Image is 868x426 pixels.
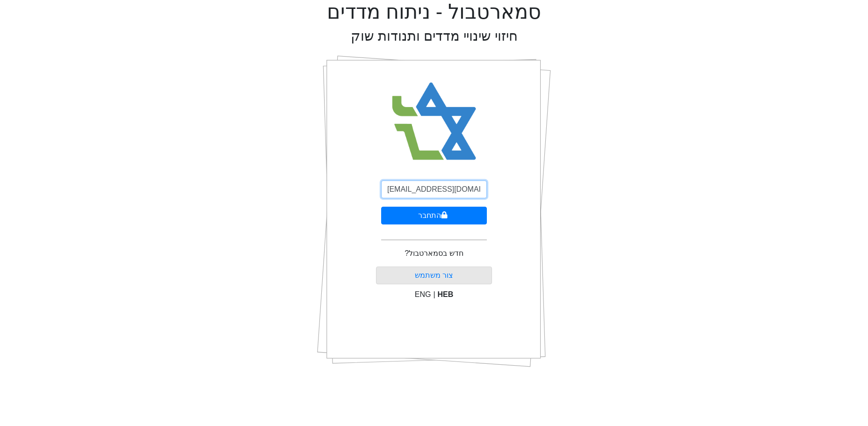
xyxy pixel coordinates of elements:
[381,207,487,224] button: התחבר
[405,248,463,259] p: חדש בסמארטבול?
[415,290,431,298] span: ENG
[433,290,435,298] span: |
[415,271,453,279] a: צור משתמש
[381,181,487,198] input: אימייל
[351,28,518,44] h2: חיזוי שינויי מדדים ותנודות שוק
[383,70,485,173] img: Smart Bull
[438,290,454,298] span: HEB
[376,267,492,284] button: צור משתמש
